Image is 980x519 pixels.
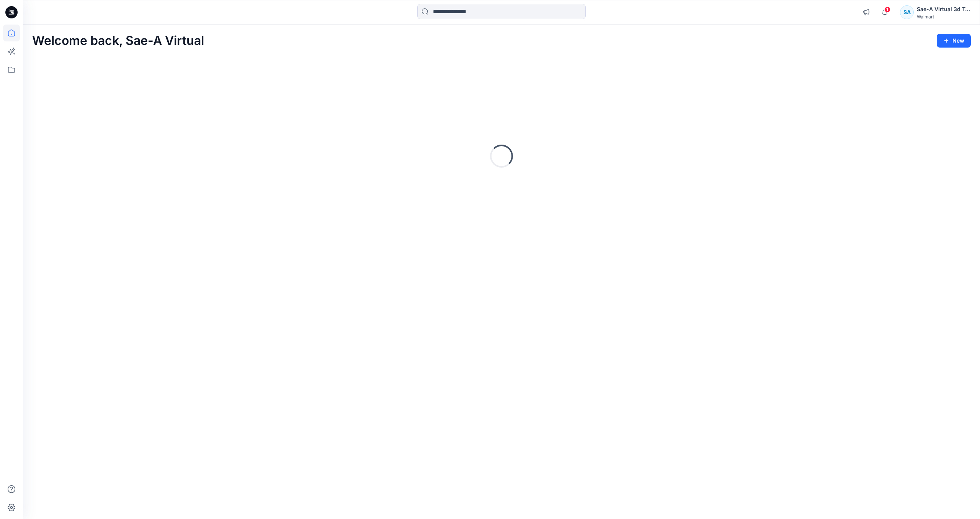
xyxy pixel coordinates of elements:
span: 1 [884,7,890,13]
div: Walmart [917,14,970,20]
h2: Welcome back, Sae-A Virtual [32,34,204,48]
div: SA [900,5,914,19]
button: New [937,34,971,48]
div: Sae-A Virtual 3d Team [917,5,970,14]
